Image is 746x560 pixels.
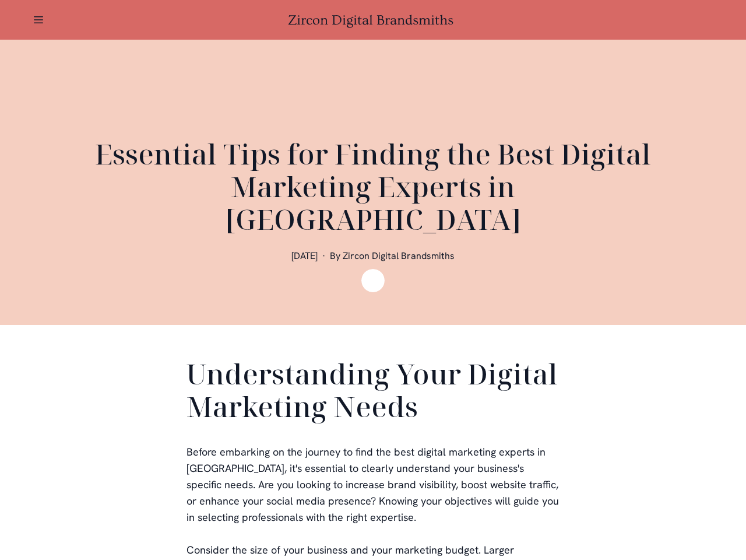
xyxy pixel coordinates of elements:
span: By Zircon Digital Brandsmiths [330,250,455,262]
p: Before embarking on the journey to find the best digital marketing experts in [GEOGRAPHIC_DATA], ... [186,444,559,526]
a: Zircon Digital Brandsmiths [288,12,458,28]
span: · [322,250,325,262]
span: [DATE] [291,250,318,262]
img: Zircon Digital Brandsmiths [361,269,385,292]
h1: Essential Tips for Finding the Best Digital Marketing Experts in [GEOGRAPHIC_DATA] [93,138,653,236]
h2: Understanding Your Digital Marketing Needs [186,358,559,428]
